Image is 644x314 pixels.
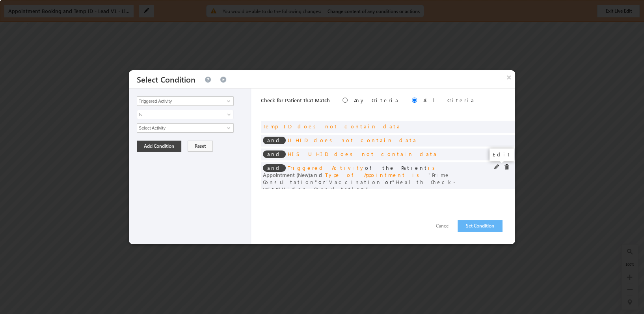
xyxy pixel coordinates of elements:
[354,97,399,103] label: Any Criteria
[428,220,458,232] button: Cancel
[412,171,422,178] span: is
[263,164,455,192] span: of the Patient and or or or
[326,179,385,185] span: Vaccination
[137,110,233,119] a: Is
[458,220,503,232] button: Set Condition
[278,186,369,192] span: Video Consultation
[261,97,330,103] span: Check for Patient that Match
[263,150,286,158] span: and
[137,70,195,88] h3: Select Condition
[263,179,455,192] span: Health Check-up
[137,96,234,106] input: Type to Search
[263,123,291,130] span: Temp ID
[325,171,406,178] span: Type of Appointment
[490,149,514,161] div: Edit
[263,164,286,172] span: and
[428,164,438,171] span: is
[288,164,365,171] span: Triggered Activity
[334,150,437,157] span: does not contain data
[223,97,233,105] a: Show All Items
[263,137,286,144] span: and
[137,111,223,118] span: Is
[423,97,475,103] label: All Criteria
[137,123,234,133] input: Type to Search
[263,171,310,178] span: Appointment (New)
[137,141,181,152] button: Add Condition
[288,137,307,143] span: UHID
[223,124,233,132] a: Show All Items
[188,141,213,152] button: Reset
[288,150,328,157] span: HIS UHID
[503,70,515,84] button: ×
[263,171,450,185] span: Prime Consultation
[298,123,401,130] span: does not contain data
[314,137,417,143] span: does not contain data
